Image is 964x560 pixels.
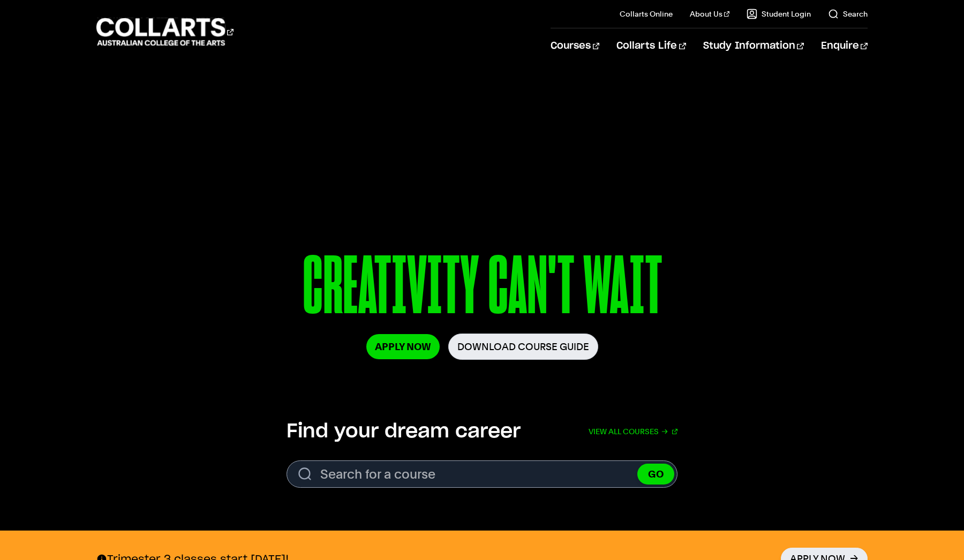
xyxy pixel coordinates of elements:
[287,460,677,488] input: Search for a course
[821,28,868,64] a: Enquire
[589,420,677,443] a: View all courses
[178,245,786,334] p: CREATIVITY CAN'T WAIT
[366,334,440,359] a: Apply Now
[620,9,673,19] a: Collarts Online
[703,28,804,64] a: Study Information
[448,334,598,360] a: Download Course Guide
[551,28,599,64] a: Courses
[828,9,868,19] a: Search
[747,9,811,19] a: Student Login
[287,460,677,488] form: Search
[690,9,729,19] a: About Us
[287,420,521,443] h2: Find your dream career
[96,17,234,47] div: Go to homepage
[637,464,674,485] button: GO
[616,28,686,64] a: Collarts Life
